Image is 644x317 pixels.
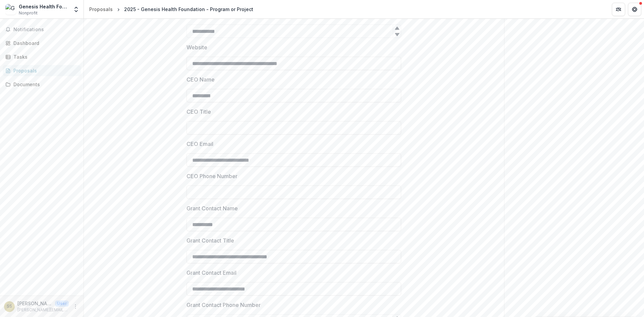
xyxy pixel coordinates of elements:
p: User [55,301,69,307]
p: [PERSON_NAME] [17,300,52,307]
span: Nonprofit [19,10,38,16]
p: [PERSON_NAME][EMAIL_ADDRESS][PERSON_NAME][DOMAIN_NAME] [17,307,69,313]
div: Proposals [89,6,113,13]
p: CEO Title [186,108,211,116]
a: Dashboard [3,38,81,49]
p: CEO Name [186,75,215,84]
p: Grant Contact Name [186,204,238,212]
p: Grant Contact Title [186,236,234,245]
div: Dashboard [13,40,75,47]
div: Proposals [13,67,75,74]
a: Documents [3,79,81,90]
a: Tasks [3,51,81,62]
p: CEO Phone Number [186,172,237,180]
nav: breadcrumb [87,4,256,14]
p: CEO Email [186,140,213,148]
div: Documents [13,81,75,88]
img: Genesis Health Foundation [5,4,16,15]
button: Partners [612,3,625,16]
p: Grant Contact Email [186,269,236,277]
button: More [71,303,79,311]
button: Notifications [3,24,81,35]
div: Genesis Health Foundation [19,3,69,10]
div: Tasks [13,53,75,60]
button: Get Help [628,3,641,16]
p: Website [186,43,207,51]
a: Proposals [3,65,81,76]
p: Grant Contact Phone Number [186,301,261,309]
div: Sarah Schore [7,304,12,309]
a: Proposals [87,4,115,14]
button: Open entity switcher [71,3,81,16]
div: 2025 - Genesis Health Foundation - Program or Project [124,6,253,13]
span: Notifications [13,27,78,33]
